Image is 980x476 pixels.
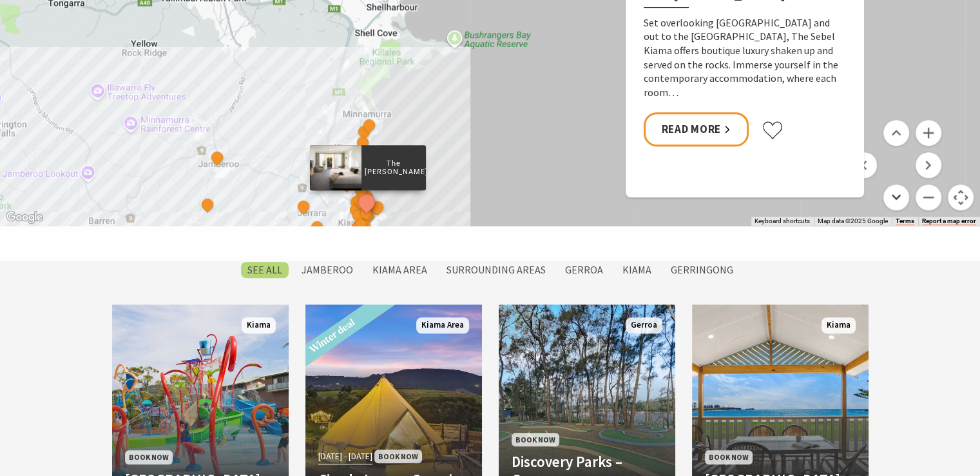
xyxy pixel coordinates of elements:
p: Set overlooking [GEOGRAPHIC_DATA] and out to the [GEOGRAPHIC_DATA], The Sebel Kiama offers boutiq... [644,16,846,100]
button: Map camera controls [948,184,974,210]
p: The [PERSON_NAME] [361,157,425,178]
label: SEE All [241,262,289,278]
span: [DATE] - [DATE] [318,449,372,464]
button: See detail about Jamberoo Pub and Saleyard Motel [209,149,226,166]
button: Click to favourite The Sebel Kiama [762,121,783,140]
button: See detail about That Retro Place Kiama [338,175,355,192]
button: See detail about Casa Mar Azul [354,134,370,151]
label: Gerringong [664,262,740,278]
button: See detail about Kiama Harbour Cabins [369,199,386,215]
span: Kiama Area [416,317,469,333]
span: Book Now [705,450,753,464]
button: Keyboard shortcuts [754,217,810,226]
button: See detail about The Sebel Kiama [354,190,378,214]
span: Kiama [242,317,276,333]
button: Move left [851,152,877,178]
button: See detail about Cicada Luxury Camping [295,198,312,215]
button: See detail about Bikini Surf Beach Kiama [352,216,369,233]
button: Move up [883,120,909,146]
button: Zoom in [916,120,941,146]
span: Book Now [374,450,422,463]
label: Kiama Area [366,262,434,278]
button: Move down [883,184,909,210]
span: Book Now [512,433,559,446]
span: Gerroa [626,317,662,333]
img: Google [3,209,46,226]
a: Open this area in Google Maps (opens a new window) [3,209,46,226]
span: Book Now [125,450,173,464]
span: Map data ©2025 Google [818,217,888,224]
button: Zoom out [916,184,941,210]
button: Move right [916,152,941,178]
button: See detail about Jamberoo Valley Farm Cottages [199,196,216,213]
span: Kiama [821,317,856,333]
label: Surrounding Areas [440,262,552,278]
button: See detail about Beach House on Johnson [361,117,378,134]
label: Jamberoo [295,262,360,278]
a: Report a map error [922,217,976,225]
label: Kiama [616,262,658,278]
button: See detail about Bombo Hideaway [352,182,369,199]
a: Read More [644,112,749,146]
label: Gerroa [559,262,610,278]
a: Terms (opens in new tab) [896,217,914,225]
